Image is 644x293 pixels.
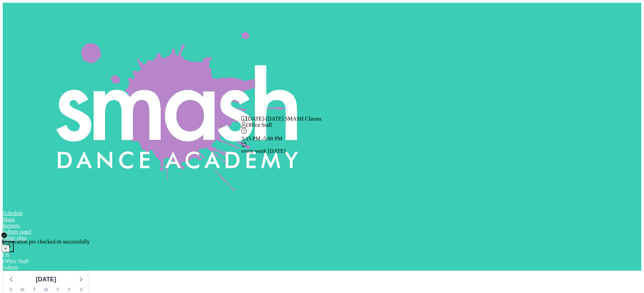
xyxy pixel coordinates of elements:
a: Schedule [3,210,23,216]
a: Admin panel [3,229,31,235]
a: Reports [3,223,20,228]
img: organization-logo [3,3,346,209]
span: - [262,136,263,142]
span: 3:15 PM [241,136,261,142]
div: [DATE] [36,274,56,284]
span: 5:00 PM [263,136,283,142]
div: Reservation pre checked-in successfully [1,239,135,245]
span: Admin [3,264,18,270]
span: Office Staff [3,258,28,264]
span: every week [DATE] [241,148,286,154]
button: close [1,245,10,252]
span: 2025-2026 SMASH Classes [246,116,322,122]
span: Office Staff [246,122,272,128]
a: Maps [3,216,15,222]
